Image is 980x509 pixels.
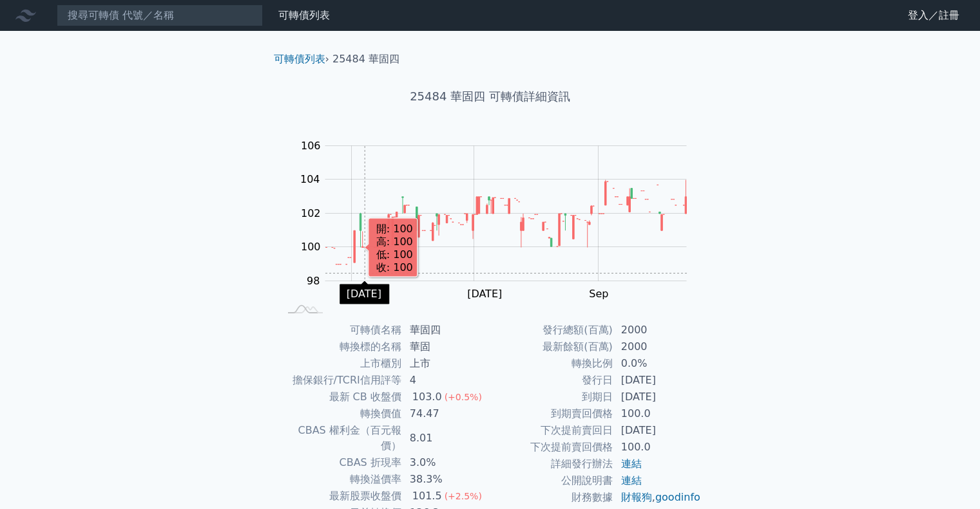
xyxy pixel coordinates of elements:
[279,422,402,454] td: CBAS 權利金（百元報價）
[621,474,642,486] a: 連結
[402,454,490,471] td: 3.0%
[490,472,613,489] td: 公開說明書
[613,372,702,389] td: [DATE]
[332,51,399,67] li: 25484 華固四
[490,372,613,389] td: 發行日
[613,322,702,338] td: 2000
[402,405,490,422] td: 74.47
[613,355,702,372] td: 0.0%
[613,422,702,439] td: [DATE]
[467,288,502,300] tspan: [DATE]
[301,241,321,253] tspan: 100
[589,288,608,300] tspan: Sep
[445,392,482,402] span: (+0.5%)
[898,5,970,26] a: 登入／註冊
[621,491,652,503] a: 財報狗
[402,338,490,355] td: 華固
[490,355,613,372] td: 轉換比例
[279,405,402,422] td: 轉換價值
[279,488,402,504] td: 最新股票收盤價
[293,140,706,300] g: Chart
[279,454,402,471] td: CBAS 折現率
[490,422,613,439] td: 下次提前賣回日
[301,207,321,219] tspan: 102
[402,422,490,454] td: 8.01
[402,355,490,372] td: 上市
[613,389,702,405] td: [DATE]
[307,275,320,287] tspan: 98
[490,405,613,422] td: 到期賣回價格
[279,372,402,389] td: 擔保銀行/TCRI信用評等
[445,491,482,501] span: (+2.5%)
[490,456,613,472] td: 詳細發行辦法
[300,173,320,185] tspan: 104
[410,389,445,405] div: 103.0
[402,471,490,488] td: 38.3%
[279,355,402,372] td: 上市櫃別
[655,491,700,503] a: goodinfo
[490,489,613,506] td: 財務數據
[279,322,402,338] td: 可轉債名稱
[279,471,402,488] td: 轉換溢價率
[402,372,490,389] td: 4
[410,488,445,504] div: 101.5
[402,322,490,338] td: 華固四
[490,322,613,338] td: 發行總額(百萬)
[278,9,330,21] a: 可轉債列表
[613,439,702,456] td: 100.0
[274,53,325,65] a: 可轉債列表
[490,439,613,456] td: 下次提前賣回價格
[340,288,361,300] tspan: May
[57,5,263,26] input: 搜尋可轉債 代號／名稱
[279,338,402,355] td: 轉換標的名稱
[613,405,702,422] td: 100.0
[490,338,613,355] td: 最新餘額(百萬)
[274,51,329,67] li: ›
[301,140,321,152] tspan: 106
[621,458,642,470] a: 連結
[264,88,717,106] h1: 25484 華固四 可轉債詳細資訊
[490,389,613,405] td: 到期日
[613,338,702,355] td: 2000
[279,389,402,405] td: 最新 CB 收盤價
[613,489,702,506] td: ,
